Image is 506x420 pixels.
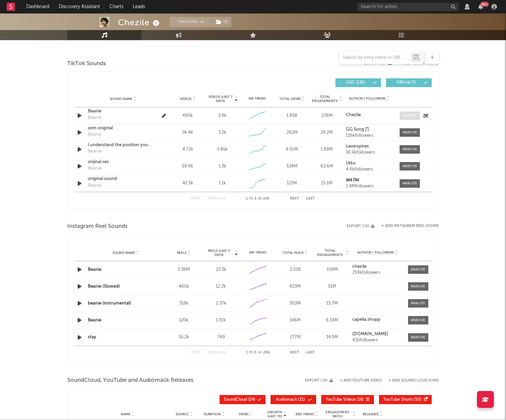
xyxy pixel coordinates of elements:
div: 3.2k [218,129,226,136]
strong: chezile [352,264,366,269]
span: ( 16 ) [326,398,364,402]
span: Instagram Reel Sounds [67,222,128,231]
div: 16.9k followers [346,150,393,155]
span: to [249,351,253,354]
div: 14.5M [315,334,349,341]
div: Chezile [118,17,161,28]
span: Total Engagements [315,249,345,257]
div: 26.4k [172,129,203,136]
span: Sound Name [110,97,132,101]
div: 1.3k [219,163,226,170]
span: Views [239,412,249,416]
span: YouTube Videos [326,398,356,402]
button: Previous [208,197,226,201]
div: 9.91M [276,146,308,153]
span: ( 1 ) [212,17,232,27]
div: 749 [204,334,238,341]
div: + Add Instagram Reel Sound [375,224,439,228]
span: 60D Trend [296,412,314,416]
span: of [258,351,262,354]
span: Audiomack [276,398,297,402]
p: (Last 7d) [267,414,282,418]
div: 460k [167,283,201,290]
div: Beanie [88,114,101,121]
div: 1.01k [204,317,238,324]
div: 1.1k [219,180,226,187]
div: 12.2k [204,283,238,290]
button: SoundCloud(24) [220,395,265,404]
span: Engagement Ratio [324,410,352,418]
div: 318k [167,300,201,307]
span: ( 24 ) [224,398,255,402]
span: Official ( 7 ) [390,81,422,85]
span: Reels (last 7 days) [204,249,234,257]
a: I understand the position you were in [88,142,158,149]
div: 1.4M followers [346,184,393,189]
div: 1 5 206 [239,349,276,357]
div: 55.2k [167,334,201,341]
a: Utku [346,161,393,166]
span: ( 50 ) [383,398,422,402]
div: 63.6M [311,163,343,170]
div: 22.3k [204,266,238,273]
span: to [249,197,253,200]
div: 121M [276,180,308,187]
a: stay [88,335,96,339]
div: 1.45k [217,146,228,153]
div: 29.2M [311,129,343,136]
button: Official(7) [386,78,432,87]
strong: Chezile [346,113,361,117]
a: Chezile [346,113,393,117]
button: Export CSV [347,224,375,228]
div: 2.01B [278,266,312,273]
strong: 𝙈𝘼𝙏𝙄𝙉 [346,178,359,182]
button: Tracking [170,17,212,27]
button: First [191,197,201,201]
div: orijinal ses [88,159,158,165]
span: SoundCloud [224,398,247,402]
button: + Add YouTube Video [340,379,382,383]
span: Author / Followers [357,251,394,255]
a: beanie (instrumental) [88,301,131,306]
span: Total Views [279,97,301,101]
div: 1 5 148 [239,195,276,203]
button: Next [290,351,299,355]
a: Beanie [88,108,158,115]
div: Beanie [88,182,101,189]
a: original sound [88,176,158,182]
span: of [258,197,262,200]
button: YouTube Videos(16) [321,395,374,404]
div: 435 followers [352,338,403,343]
a: capella.shopp [352,317,403,322]
div: 6M Trend [241,250,275,255]
button: Audiomack(21) [271,395,316,404]
div: Beanie [88,148,101,155]
div: 226M [311,112,343,119]
div: 303M [278,300,312,307]
span: Total Plays [283,251,304,255]
a: Beanie [88,267,101,272]
a: GG Song🎵 [346,127,393,132]
div: 42.3k [172,180,203,187]
input: Search by song name or URL [339,55,411,60]
p: Growth [267,410,282,414]
div: 1.85B [276,112,308,119]
span: SoundCloud, YouTube and Audiomack Releases [67,376,194,385]
div: Beanie [88,131,101,138]
a: Leoinspires [346,144,393,149]
button: Previous [208,351,226,355]
span: Author / Followers [349,97,385,101]
a: [DOMAIN_NAME] [352,332,403,337]
button: (1) [212,17,231,27]
div: 120k [167,317,201,324]
a: som original [88,125,158,132]
span: Videos (last 7 days) [207,95,234,103]
strong: Utku [346,161,356,165]
span: Sound Name [112,251,135,255]
button: + Add Instagram Reel Sound [381,224,439,228]
a: Beanie [88,318,101,322]
strong: [DOMAIN_NAME] [352,332,388,336]
button: 99+ [478,4,483,9]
